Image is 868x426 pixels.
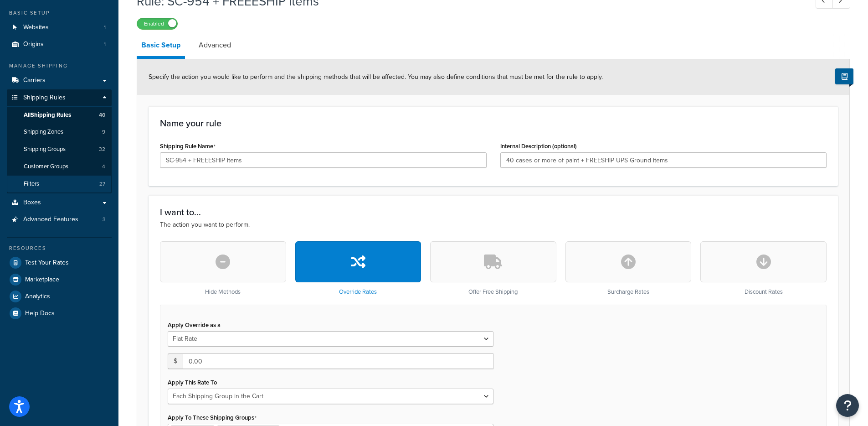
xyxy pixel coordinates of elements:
label: Apply Override as a [168,322,221,328]
a: Boxes [7,194,112,211]
span: Shipping Zones [24,128,63,136]
a: Basic Setup [137,34,185,59]
label: Apply This Rate To [168,379,217,386]
li: Advanced Features [7,211,112,228]
a: Advanced [194,34,236,56]
span: 40 [99,111,105,119]
a: Shipping Rules [7,89,112,106]
h3: Name your rule [160,118,827,128]
a: Shipping Groups32 [7,141,112,158]
label: Apply To These Shipping Groups [168,414,257,421]
span: Shipping Rules [23,94,66,102]
span: Advanced Features [23,216,78,223]
div: Discount Rates [700,241,827,296]
a: Advanced Features3 [7,211,112,228]
div: Surcharge Rates [565,241,692,296]
a: Origins1 [7,36,112,53]
a: Carriers [7,72,112,89]
span: 4 [102,163,105,171]
span: Carriers [23,77,46,84]
li: Shipping Groups [7,141,112,158]
h3: I want to... [160,207,827,217]
a: Marketplace [7,271,112,288]
a: Test Your Rates [7,255,112,271]
p: The action you want to perform. [160,220,827,230]
a: Shipping Zones9 [7,124,112,140]
a: Help Docs [7,305,112,322]
div: Override Rates [295,241,421,296]
button: Open Resource Center [836,394,859,417]
a: Customer Groups4 [7,158,112,175]
div: Manage Shipping [7,62,112,70]
li: Shipping Rules [7,89,112,193]
a: Analytics [7,288,112,305]
span: Boxes [23,199,41,207]
div: Basic Setup [7,9,112,17]
span: Customer Groups [24,163,68,171]
span: 27 [99,180,105,188]
span: Filters [24,180,39,188]
label: Enabled [137,18,177,29]
span: 3 [103,216,106,223]
a: Websites1 [7,19,112,36]
span: Marketplace [25,276,59,284]
div: Hide Methods [160,241,286,296]
li: Websites [7,19,112,36]
span: Help Docs [25,310,55,317]
span: 1 [104,24,106,31]
span: Specify the action you would like to perform and the shipping methods that will be affected. You ... [149,72,603,82]
span: $ [168,353,183,369]
span: Test Your Rates [25,259,69,267]
li: Origins [7,36,112,53]
span: 32 [99,145,105,153]
li: Filters [7,176,112,192]
a: AllShipping Rules40 [7,107,112,124]
span: 9 [102,128,105,136]
label: Internal Description (optional) [500,143,577,150]
div: Offer Free Shipping [430,241,556,296]
span: 1 [104,41,106,48]
li: Customer Groups [7,158,112,175]
a: Filters27 [7,176,112,192]
li: Shipping Zones [7,124,112,140]
span: Origins [23,41,44,48]
div: Resources [7,244,112,252]
span: Shipping Groups [24,145,66,153]
span: All Shipping Rules [24,111,71,119]
span: Websites [23,24,49,31]
button: Show Help Docs [835,68,853,84]
span: Analytics [25,293,50,301]
label: Shipping Rule Name [160,143,216,150]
